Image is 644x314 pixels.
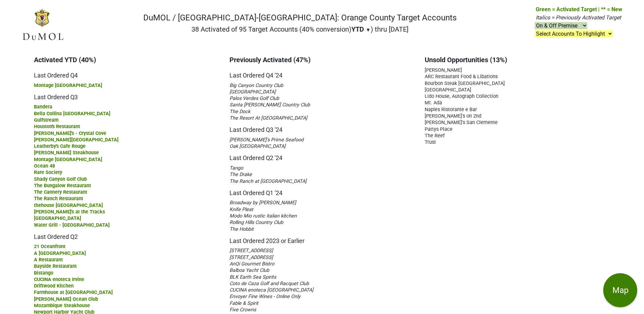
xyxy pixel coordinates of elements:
span: 21 Oceanfront [34,244,66,249]
span: Water Grill - [GEOGRAPHIC_DATA] [34,222,110,228]
span: Ocean 48 [34,163,55,169]
span: [STREET_ADDRESS] [229,248,273,254]
span: Lido House, Autograph Collection [425,93,498,99]
span: Envoyer Fine Wines - Online Only [229,294,300,299]
h5: Last Ordered Q2 '24 [229,149,415,162]
h5: Last Ordered Q1 '24 [229,184,415,197]
span: Houston's Restaurant [34,124,80,129]
span: [PERSON_NAME] [425,67,462,73]
span: Bella Collina [GEOGRAPHIC_DATA] [34,111,110,117]
h3: Unsold Opportunities (13%) [425,56,610,64]
span: The Bungalow Restaurant [34,183,91,189]
img: DuMOL [22,8,64,41]
h5: Last Ordered Q2 [34,228,219,241]
span: The Resort At [GEOGRAPHIC_DATA] [229,115,307,121]
span: Rolling Hills Country Club [229,220,283,225]
span: Trust [425,139,436,145]
span: Fable & Spirit [229,300,258,306]
span: The Cannery Restaurant [34,189,87,195]
button: Map [603,273,637,307]
span: AnQi Gourmet Bistro [229,261,274,267]
span: Montage [GEOGRAPHIC_DATA] [34,157,102,162]
span: Rare Society [34,170,62,175]
span: The Reef [425,133,445,139]
span: Leatherby's Cafe Rouge [34,143,86,149]
span: Bourbon Steak [GEOGRAPHIC_DATA] [425,81,505,86]
span: YTD [351,25,364,33]
span: Farmhouse at [GEOGRAPHIC_DATA] [34,290,113,295]
span: Big Canyon Country Club [229,83,283,88]
h5: Last Ordered 2023 or Earlier [229,232,415,245]
span: Oak [GEOGRAPHIC_DATA] [229,143,286,149]
span: The Dock [229,109,250,115]
span: Montage [GEOGRAPHIC_DATA] [34,83,102,88]
span: [GEOGRAPHIC_DATA] [34,215,81,221]
span: [GEOGRAPHIC_DATA] [229,89,276,95]
span: Mozambique Steakhouse [34,303,90,309]
span: [PERSON_NAME] Ocean Club [34,296,98,302]
span: [PERSON_NAME][GEOGRAPHIC_DATA] [34,137,118,143]
span: The Hobbit [229,226,254,232]
span: A [GEOGRAPHIC_DATA] [34,250,86,256]
span: The Drake [229,172,252,177]
span: CUCINA enoteca [GEOGRAPHIC_DATA] [229,287,313,293]
span: Pattys Place [425,126,453,132]
span: The Ranch Restaurant [34,196,83,202]
span: [PERSON_NAME]'s Prime Seafood [229,137,303,143]
span: Green = Activated Target | ** = New [536,6,622,13]
span: Naples Ristorante e Bar [425,107,477,112]
h1: DuMOL / [GEOGRAPHIC_DATA]-[GEOGRAPHIC_DATA]: Orange County Target Accounts [143,13,457,23]
span: Bayside Restaurant [34,263,77,269]
span: Modo Mio rustic italian kitchen [229,213,297,219]
span: Italics = Previously Activated Target [536,14,621,21]
span: Bandera [34,104,52,110]
span: Palos Verdes Golf Club [229,95,279,101]
span: ▼ [366,27,371,33]
h2: 38 Activated of 95 Target Accounts (40% conversion) ) thru [DATE] [143,25,457,33]
span: Bistango [34,270,53,276]
span: [PERSON_NAME]'s San Clemente [425,120,498,125]
h5: Last Ordered Q4 [34,67,219,79]
span: [PERSON_NAME] Steakhouse [34,150,99,156]
h5: Last Ordered Q4 '24 [229,67,415,79]
span: [STREET_ADDRESS] [229,255,273,260]
span: Coto de Caza Golf and Racquet Club [229,281,309,286]
span: thehouse [GEOGRAPHIC_DATA] [34,203,103,208]
span: [PERSON_NAME]'s - Crystal Cove [34,130,106,136]
span: Santa [PERSON_NAME] Country Club [229,102,310,108]
span: Mt. Ada [425,100,442,106]
span: ARC Restaurant Food & Libations [425,74,498,80]
h5: Last Ordered Q3 '24 [229,121,415,134]
span: Balboa Yacht Club [229,267,269,273]
span: Tango [229,165,243,171]
span: CUCINA enoteca Irvine [34,277,84,282]
span: Driftwood Kitchen [34,283,74,289]
span: Shady Canyon Golf Club [34,176,87,182]
h3: Previously Activated (47%) [229,56,415,64]
span: Knife Pleat [229,207,253,212]
span: Broadway by [PERSON_NAME] [229,200,296,206]
span: The Ranch at [GEOGRAPHIC_DATA] [229,178,307,184]
h5: Last Ordered Q3 [34,88,219,101]
span: [PERSON_NAME]'s at the Tracks [34,209,105,215]
span: [PERSON_NAME]'s on 2nd [425,113,481,119]
span: Gulfstream [34,117,58,123]
span: [GEOGRAPHIC_DATA] [425,87,471,93]
h3: Activated YTD (40%) [34,56,219,64]
span: Five Crowns [229,307,256,313]
span: BLK Earth Sea Spirits [229,274,276,280]
span: A Restaurant [34,257,63,263]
